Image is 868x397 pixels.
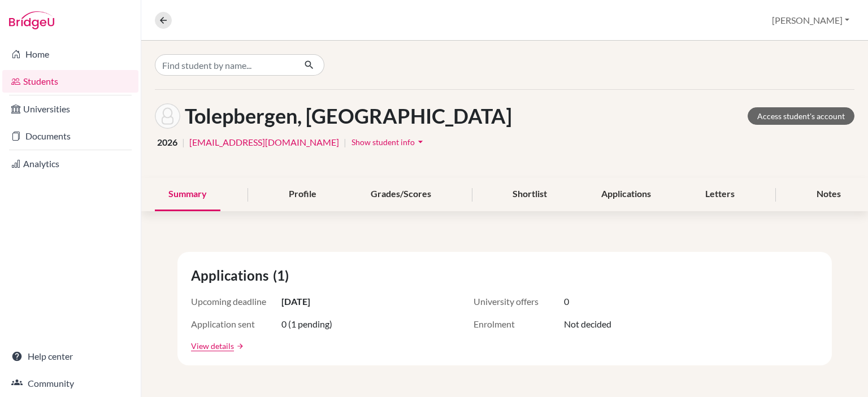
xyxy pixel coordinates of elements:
div: Notes [803,178,854,211]
a: [EMAIL_ADDRESS][DOMAIN_NAME] [189,136,339,149]
div: Summary [155,178,220,211]
span: | [344,136,346,149]
span: Applications [191,265,273,286]
div: Profile [275,178,330,211]
span: Upcoming deadline [191,295,281,308]
a: arrow_forward [234,342,244,350]
button: [PERSON_NAME] [767,10,854,31]
h1: Tolepbergen, [GEOGRAPHIC_DATA] [185,104,512,128]
span: [DATE] [281,295,310,308]
a: View details [191,340,234,352]
span: | [182,136,185,149]
div: Letters [692,178,748,211]
a: Access student's account [748,107,854,125]
div: Applications [588,178,665,211]
span: Enrolment [474,317,564,331]
a: Universities [2,98,138,120]
img: Dikhan Tolepbergen's avatar [155,103,180,129]
a: Documents [2,125,138,147]
button: Show student infoarrow_drop_down [351,133,427,151]
span: 0 [564,295,569,308]
a: Help center [2,345,138,368]
span: 0 (1 pending) [281,317,332,331]
a: Analytics [2,152,138,175]
span: Not decided [564,317,611,331]
img: Bridge-U [9,11,54,29]
a: Home [2,43,138,66]
div: Shortlist [499,178,561,211]
a: Students [2,70,138,93]
span: Application sent [191,317,281,331]
span: 2026 [157,136,177,149]
div: Grades/Scores [357,178,445,211]
a: Community [2,372,138,395]
span: Show student info [351,137,415,147]
span: (1) [273,265,293,286]
span: University offers [474,295,564,308]
input: Find student by name... [155,54,295,76]
i: arrow_drop_down [415,136,426,147]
